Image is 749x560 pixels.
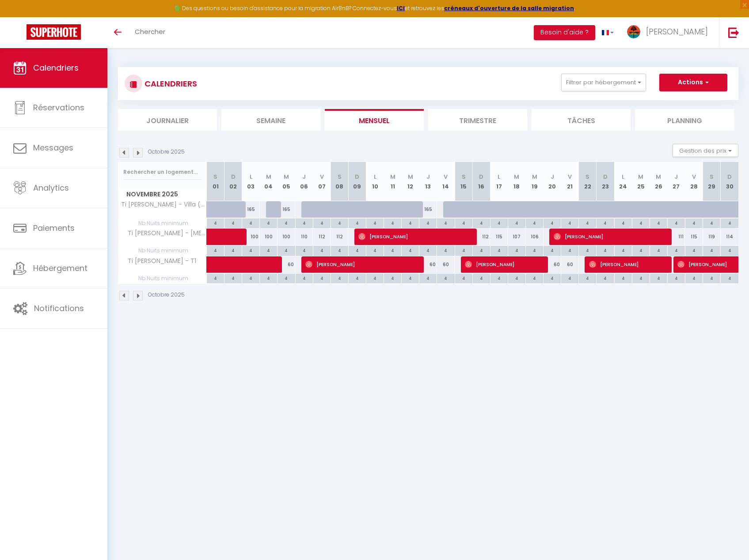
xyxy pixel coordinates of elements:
div: 4 [650,218,667,227]
img: ... [627,25,640,38]
li: Mensuel [325,109,424,131]
button: Ouvrir le widget de chat LiveChat [7,4,34,30]
span: Novembre 2025 [118,188,206,201]
abbr: S [586,173,589,181]
th: 21 [561,162,579,201]
div: 4 [721,274,738,282]
abbr: S [213,173,217,181]
div: 165 [419,201,437,218]
div: 4 [278,274,295,282]
span: [PERSON_NAME] [589,256,665,273]
li: Planning [635,109,734,131]
div: 4 [561,246,578,254]
h3: CALENDRIERS [142,74,197,94]
abbr: M [514,173,519,181]
th: 09 [348,162,366,201]
th: 05 [278,162,295,201]
div: 4 [296,274,313,282]
abbr: S [338,173,342,181]
div: 4 [313,218,331,227]
abbr: L [622,173,624,181]
span: Réservations [33,102,84,113]
abbr: D [479,173,483,181]
div: 4 [313,246,331,254]
div: 4 [224,246,242,254]
th: 11 [384,162,402,201]
div: 106 [525,229,543,245]
abbr: V [444,173,448,181]
div: 4 [384,246,401,254]
div: 4 [349,246,366,254]
abbr: J [426,173,430,181]
div: 115 [685,229,703,245]
th: 24 [614,162,632,201]
div: 4 [685,274,703,282]
div: 60 [561,256,579,273]
div: 4 [242,274,259,282]
div: 4 [490,246,508,254]
div: 4 [579,246,596,254]
div: 4 [668,274,685,282]
div: 4 [331,218,348,227]
th: 19 [525,162,543,201]
div: 4 [632,218,650,227]
span: Notifications [34,303,84,314]
span: Messages [33,142,73,153]
span: [PERSON_NAME] [358,228,470,245]
div: 4 [331,246,348,254]
button: Gestion des prix [673,144,738,157]
div: 4 [615,246,632,254]
div: 114 [721,229,738,245]
div: 60 [437,256,455,273]
div: 4 [490,274,508,282]
div: 4 [685,218,703,227]
div: 4 [579,274,596,282]
th: 08 [331,162,348,201]
abbr: J [551,173,554,181]
div: 4 [207,246,224,254]
div: 4 [526,246,543,254]
div: 4 [349,274,366,282]
th: 14 [437,162,455,201]
div: 4 [313,274,331,282]
p: Octobre 2025 [148,148,185,156]
abbr: V [692,173,696,181]
div: 4 [207,218,224,227]
div: 4 [473,274,490,282]
div: 4 [597,246,614,254]
div: 4 [455,274,472,282]
div: 4 [544,274,561,282]
abbr: L [498,173,500,181]
div: 4 [508,246,525,254]
iframe: Chat [711,520,742,553]
span: Paiements [33,222,75,233]
th: 10 [366,162,384,201]
div: 4 [331,274,348,282]
div: 4 [260,246,277,254]
span: Ti [PERSON_NAME] - Villa (T1 + [MEDICAL_DATA]) [120,201,208,208]
button: Actions [659,74,727,91]
div: 4 [402,246,419,254]
div: 4 [384,218,401,227]
div: 112 [331,229,348,245]
span: Analytics [33,182,69,193]
div: 4 [668,218,685,227]
th: 13 [419,162,437,201]
th: 15 [455,162,472,201]
abbr: D [355,173,359,181]
th: 01 [207,162,224,201]
a: ... [PERSON_NAME] [620,17,719,48]
th: 20 [544,162,561,201]
abbr: M [532,173,537,181]
th: 30 [721,162,738,201]
th: 03 [242,162,260,201]
button: Besoin d'aide ? [534,25,595,40]
abbr: M [408,173,413,181]
th: 17 [490,162,508,201]
div: 4 [561,218,578,227]
img: Super Booking [27,24,81,40]
div: 4 [366,246,384,254]
th: 16 [472,162,490,201]
span: Calendriers [33,62,79,73]
div: 4 [615,218,632,227]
